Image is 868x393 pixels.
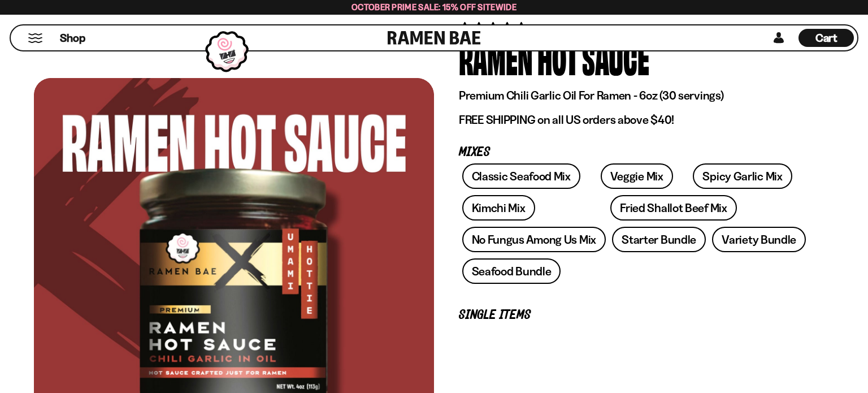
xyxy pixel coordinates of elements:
p: Single Items [459,310,809,321]
div: Hot [537,36,578,79]
a: Shop [60,29,85,47]
a: Fried Shallot Beef Mix [610,195,736,221]
p: Mixes [459,147,809,158]
button: Mobile Menu Trigger [28,33,43,43]
div: Sauce [582,36,649,79]
a: Classic Seafood Mix [462,163,580,189]
span: Cart [815,31,837,45]
div: Ramen [459,36,533,79]
p: Premium Chili Garlic Oil For Ramen - 6oz (30 servings) [459,88,809,103]
div: Cart [798,25,854,50]
p: FREE SHIPPING on all US orders above $40! [459,113,809,127]
span: Shop [60,31,85,46]
a: Kimchi Mix [462,195,535,221]
a: Starter Bundle [612,227,706,252]
span: October Prime Sale: 15% off Sitewide [351,2,517,12]
a: No Fungus Among Us Mix [462,227,606,252]
a: Variety Bundle [712,227,806,252]
a: Spicy Garlic Mix [693,163,792,189]
a: Veggie Mix [601,163,673,189]
a: Seafood Bundle [462,258,561,284]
